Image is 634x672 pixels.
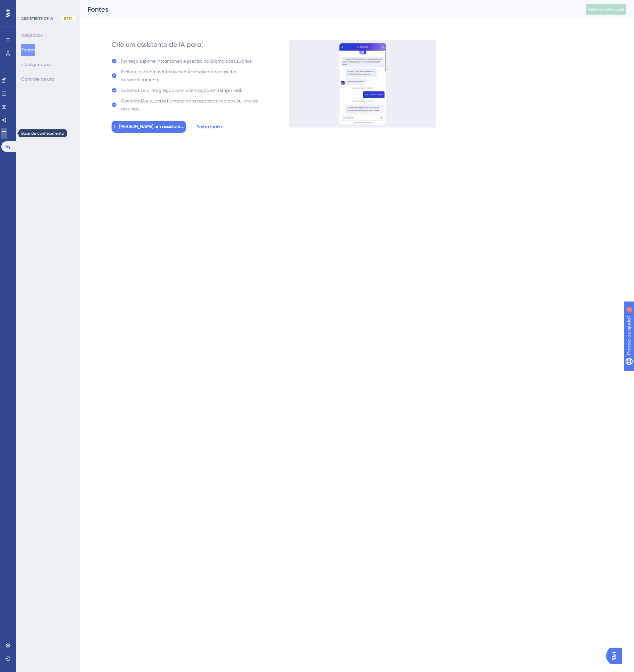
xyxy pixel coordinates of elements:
[586,4,626,15] button: Publicar alterações
[289,39,436,128] img: 536038c8a6906fa413afa21d633a6c1c.gif
[60,16,76,21] div: BETA
[21,44,35,56] button: Fontes
[197,123,223,131] a: Saiba mais >
[121,97,276,113] div: Combine IA e suporte humano para respostas rápidas ou links de recursos.
[121,86,242,94] div: Automatize a integração com orientação em tempo real.
[60,3,62,9] div: 1
[119,123,185,131] span: [PERSON_NAME] um assistente de IA
[21,29,42,41] button: Relatórios
[121,57,253,65] div: Forneça suporte instantâneo e preciso no idioma dos usuários.
[21,16,53,21] div: ASSISTENTE DE IA
[112,121,186,133] button: [PERSON_NAME] um assistente de IA
[121,68,276,84] div: Melhore o atendimento ao cliente resolvendo consultas automaticamente.
[606,646,626,666] iframe: UserGuiding AI Assistant Launcher
[88,5,570,14] div: Fontes
[21,58,52,70] button: Configurações
[588,7,625,12] span: Publicar alterações
[112,40,203,49] div: Crie um assistente de IA para:
[16,2,55,10] span: Precisa de ajuda?
[21,73,54,85] button: Controle de uso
